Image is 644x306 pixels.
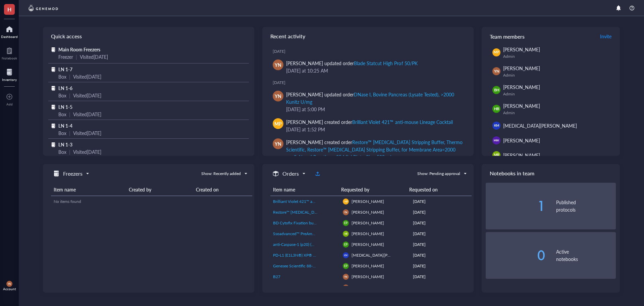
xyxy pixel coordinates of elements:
[8,282,11,286] span: YN
[69,148,70,156] div: |
[273,209,337,215] a: Restore™ [MEDICAL_DATA] Stripping Buffer, Thermo Scientific, Restore™ [MEDICAL_DATA] Stripping Bu...
[352,242,384,247] span: [PERSON_NAME]
[286,105,463,113] div: [DATE] at 5:00 PM
[352,285,384,290] span: [PERSON_NAME]
[344,243,347,246] span: EP
[69,73,70,80] div: |
[286,138,463,161] div: [PERSON_NAME] created order
[352,274,384,279] span: [PERSON_NAME]
[344,232,347,235] span: MR
[556,199,616,213] div: Published protocols
[273,263,415,269] span: Genesee Scientific 88-133, Liquid Bleach Germicidal Ultra Bleach, 1 Gallon/Unit
[275,92,281,100] span: YN
[503,91,613,97] div: Admin
[273,231,395,236] span: Ssoadvanced™ PreAmp Supermix, 50 x 50 µl rxns, 1.25 ml, 1725160
[268,136,468,171] a: YN[PERSON_NAME] created orderRestore™ [MEDICAL_DATA] Stripping Buffer, Thermo Scientific, Restore...
[494,50,499,55] span: MP
[482,27,620,46] div: Team members
[273,274,337,280] a: B27
[274,120,282,127] span: MP
[58,53,73,60] div: Freezer
[73,129,101,137] div: Visited [DATE]
[58,85,72,91] span: LN 1-6
[76,53,77,60] div: |
[494,87,499,93] span: BH
[73,73,101,80] div: Visited [DATE]
[413,274,469,280] div: [DATE]
[352,263,384,269] span: [PERSON_NAME]
[286,91,463,105] div: [PERSON_NAME] updated order
[344,221,347,225] span: EP
[58,103,72,110] span: LN 1-5
[273,209,606,215] span: Restore™ [MEDICAL_DATA] Stripping Buffer, Thermo Scientific, Restore™ [MEDICAL_DATA] Stripping Bu...
[273,274,280,279] span: B27
[407,183,466,196] th: Requested on
[338,183,407,196] th: Requested by
[2,45,17,60] a: Notebook
[7,5,11,13] span: H
[273,252,337,258] a: PD-L1 (E1L3N®) XP® Rabbit mAb #13684
[482,164,620,183] div: Notebooks in team
[486,249,545,262] div: 0
[417,171,460,177] div: Show: Pending approval
[58,122,72,129] span: LN 1-4
[69,92,70,99] div: |
[413,263,469,269] div: [DATE]
[268,57,468,77] a: YN[PERSON_NAME] updated orderBlade Statcut High Prof 50/PK[DATE] at 10:25 AM
[201,171,241,177] div: Show: Recently added
[73,111,101,118] div: Visited [DATE]
[43,27,254,46] div: Quick access
[352,231,384,236] span: [PERSON_NAME]
[3,287,16,291] div: Account
[51,183,126,196] th: Item name
[352,252,416,258] span: [MEDICAL_DATA][PERSON_NAME]
[352,220,384,226] span: [PERSON_NAME]
[73,148,101,156] div: Visited [DATE]
[2,67,17,82] a: Inventory
[413,242,469,248] div: [DATE]
[2,78,17,82] div: Inventory
[494,69,499,74] span: YN
[344,254,347,257] span: KM
[273,80,468,85] div: [DATE]
[413,231,469,237] div: [DATE]
[486,199,545,213] div: 1
[58,92,66,99] div: Box
[58,129,66,137] div: Box
[503,73,613,78] div: Admin
[273,199,360,204] span: Brilliant Violet 421™ anti-mouse Lineage Cocktail
[344,275,347,278] span: YN
[413,220,469,226] div: [DATE]
[413,209,469,215] div: [DATE]
[73,92,101,99] div: Visited [DATE]
[494,106,499,112] span: HB
[352,209,384,215] span: [PERSON_NAME]
[352,119,453,125] div: Brilliant Violet 421™ anti-mouse Lineage Cocktail
[262,27,474,46] div: Recent activity
[58,141,72,148] span: LN 1-3
[344,264,347,268] span: EP
[27,4,60,12] img: genemod-logo
[58,111,66,118] div: Box
[600,33,611,40] span: Invite
[282,170,299,178] h5: Orders
[273,220,337,226] a: BD Cytofix Fixation buffer
[275,61,281,69] span: YN
[503,137,540,144] span: [PERSON_NAME]
[58,46,100,53] span: Main Room Freezers
[54,199,250,205] div: No items found
[556,248,616,263] div: Active notebooks
[273,231,337,237] a: Ssoadvanced™ PreAmp Supermix, 50 x 50 µl rxns, 1.25 ml, 1725160
[273,199,337,205] a: Brilliant Violet 421™ anti-mouse Lineage Cocktail
[503,54,613,59] div: Admin
[503,102,540,109] span: [PERSON_NAME]
[600,31,612,42] button: Invite
[352,199,384,204] span: [PERSON_NAME]
[58,148,66,156] div: Box
[413,285,469,291] div: [DATE]
[69,129,70,137] div: |
[1,35,18,39] div: Dashboard
[286,67,463,74] div: [DATE] at 10:25 AM
[273,242,337,248] a: anti-Caspase-1 (p20) (mouse), mAb (Casper-1)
